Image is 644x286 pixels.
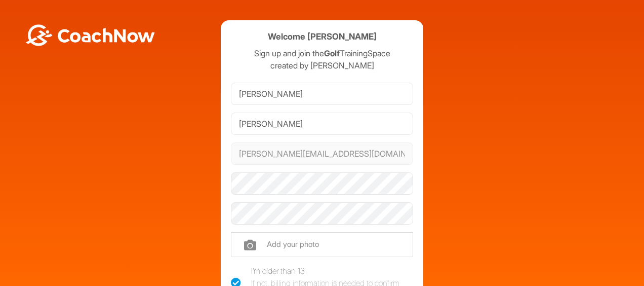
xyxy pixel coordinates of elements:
img: BwLJSsUCoWCh5upNqxVrqldRgqLPVwmV24tXu5FoVAoFEpwwqQ3VIfuoInZCoVCoTD4vwADAC3ZFMkVEQFDAAAAAElFTkSuQmCC [24,24,156,46]
strong: Golf [324,48,340,58]
h4: Welcome [PERSON_NAME] [268,30,377,43]
p: Sign up and join the TrainingSpace [231,47,413,59]
input: First Name [231,83,413,105]
input: Last Name [231,113,413,135]
input: Email [231,142,413,165]
p: created by [PERSON_NAME] [231,59,413,71]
